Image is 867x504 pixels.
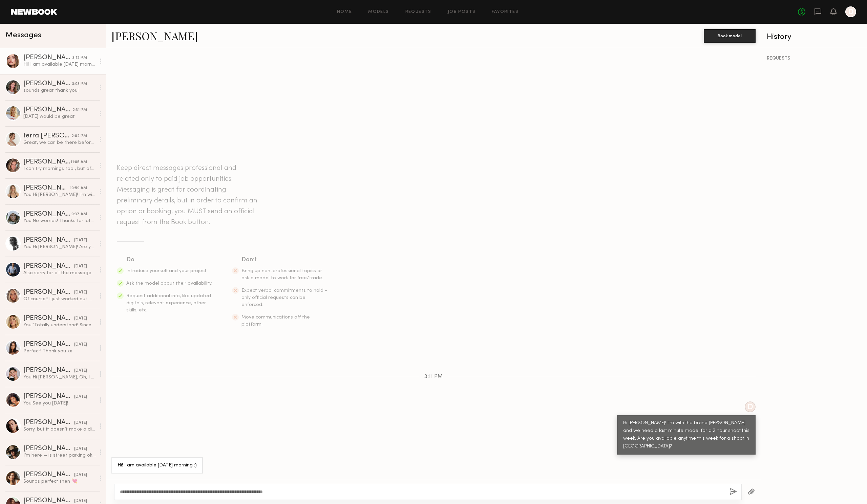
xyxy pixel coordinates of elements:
[23,426,96,433] div: Sorry, but it doesn’t make a difference to me whether it’s for a catalog or social media. my mini...
[337,10,352,14] a: Home
[23,478,96,485] div: Sounds perfect then 💘
[23,472,74,478] div: [PERSON_NAME]
[23,341,74,348] div: [PERSON_NAME]
[71,211,87,218] div: 9:37 AM
[23,192,96,198] div: You: Hi [PERSON_NAME]! I'm with the brand [PERSON_NAME] and we need a last minute model for a 2 h...
[74,342,87,348] div: [DATE]
[70,159,87,166] div: 11:05 AM
[70,185,87,192] div: 10:59 AM
[704,32,756,38] a: Book model
[126,281,212,286] span: Ask the model about their availability.
[23,87,96,94] div: sounds great thank you!
[424,374,443,380] span: 3:11 PM
[845,6,856,17] a: D
[23,367,74,374] div: [PERSON_NAME]
[74,446,87,452] div: [DATE]
[74,289,87,296] div: [DATE]
[23,445,74,452] div: [PERSON_NAME]
[74,315,87,322] div: [DATE]
[368,10,389,14] a: Models
[72,81,87,87] div: 3:03 PM
[492,10,519,14] a: Favorites
[23,81,72,87] div: [PERSON_NAME]
[74,263,87,270] div: [DATE]
[23,159,70,166] div: [PERSON_NAME]
[23,139,96,146] div: Great, we can be there before 11 :)
[767,33,862,41] div: History
[126,269,208,273] span: Introduce yourself and your project.
[241,269,323,280] span: Bring up non-professional topics or ask a model to work for free/trade.
[23,296,96,302] div: Of course!! I just worked out my schedule coming up and it looks like i’ll be flying back in to b...
[704,29,756,43] button: Book model
[241,315,310,327] span: Move communications off the platform.
[74,420,87,426] div: [DATE]
[23,315,74,322] div: [PERSON_NAME]
[23,452,96,459] div: I’m here — is street parking okay?
[23,185,70,192] div: [PERSON_NAME]
[23,419,74,426] div: [PERSON_NAME]
[72,107,87,113] div: 2:31 PM
[23,270,96,276] div: Also sorry for all the messages but I actually do work [DATE]. So I cannot do [DATE].
[23,54,72,61] div: [PERSON_NAME]
[23,211,71,218] div: [PERSON_NAME]
[74,394,87,400] div: [DATE]
[74,237,87,244] div: [DATE]
[23,348,96,354] div: Perfect! Thank you xx
[23,393,74,400] div: [PERSON_NAME]
[23,244,96,250] div: You: Hi [PERSON_NAME]! Are you available for a 2 hour shoot next week?
[111,28,198,43] a: [PERSON_NAME]
[71,133,87,139] div: 2:02 PM
[23,374,96,380] div: You: Hi [PERSON_NAME], Oh, I see! In that case, would you be able to come in for a casting [DATE]...
[118,462,197,469] div: Hi! I am available [DATE] morning :)
[623,419,749,451] div: Hi [PERSON_NAME]! I'm with the brand [PERSON_NAME] and we need a last minute model for a 2 hour s...
[117,163,259,228] header: Keep direct messages professional and related only to paid job opportunities. Messaging is great ...
[126,255,213,265] div: Do
[126,294,211,312] span: Request additional info, like updated digitals, relevant experience, other skills, etc.
[5,31,41,39] span: Messages
[23,322,96,328] div: You: "Totally understand! Since our brand has monthly shoots, would you be able to join the casti...
[23,166,96,172] div: I can try mornings too , but afternoons are better
[241,255,328,265] div: Don’t
[74,472,87,478] div: [DATE]
[23,263,74,270] div: [PERSON_NAME]
[74,368,87,374] div: [DATE]
[767,56,862,61] div: REQUESTS
[23,237,74,244] div: [PERSON_NAME]
[241,288,327,307] span: Expect verbal commitments to hold - only official requests can be enforced.
[23,61,96,68] div: Hi! I am available [DATE] morning :)
[448,10,476,14] a: Job Posts
[23,289,74,296] div: [PERSON_NAME]
[23,113,96,120] div: [DATE] would be great
[23,400,96,407] div: You: See you [DATE]!
[23,133,71,139] div: terra [PERSON_NAME]
[405,10,431,14] a: Requests
[23,107,72,113] div: [PERSON_NAME]
[23,218,96,224] div: You: No worries! Thanks for letting us know. Do you plan to be back in the [GEOGRAPHIC_DATA] some...
[72,55,87,61] div: 3:12 PM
